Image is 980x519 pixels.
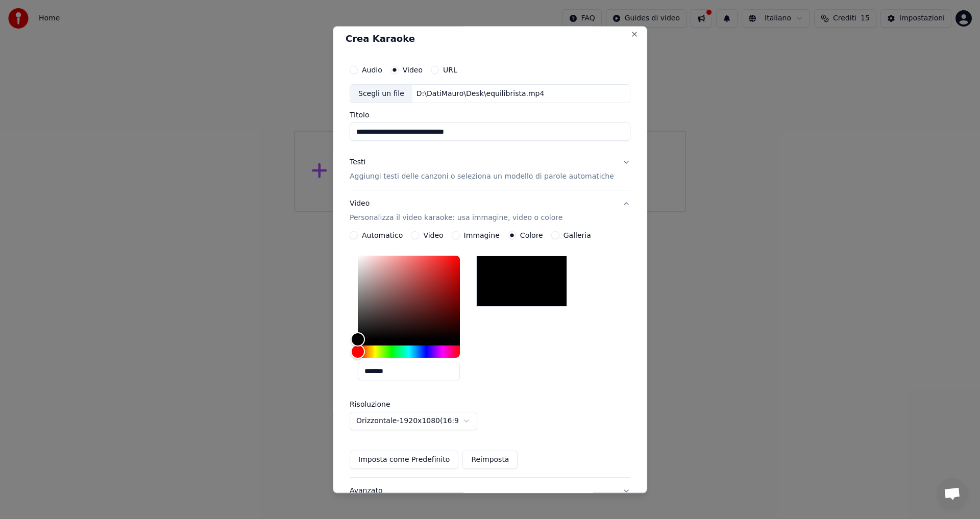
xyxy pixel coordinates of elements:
[350,451,458,469] button: Imposta come Predefinito
[350,191,630,232] button: VideoPersonalizza il video karaoke: usa immagine, video o colore
[563,232,591,239] label: Galleria
[350,150,630,190] button: TestiAggiungi testi delle canzoni o seleziona un modello di parole automatiche
[350,232,630,478] div: VideoPersonalizza il video karaoke: usa immagine, video o colore
[412,89,549,99] div: D:\DatiMauro\Desk\equilibrista.mp4
[350,158,365,168] div: Testi
[350,85,412,103] div: Scegli un file
[443,66,457,73] label: URL
[358,346,460,358] div: Hue
[520,232,543,239] label: Colore
[350,172,614,182] p: Aggiungi testi delle canzoni o seleziona un modello di parole automatiche
[358,256,460,340] div: Color
[462,451,518,469] button: Reimposta
[350,213,562,224] p: Personalizza il video karaoke: usa immagine, video o colore
[350,478,630,505] button: Avanzato
[423,232,443,239] label: Video
[346,34,634,43] h2: Crea Karaoke
[350,112,630,119] label: Titolo
[403,66,423,73] label: Video
[350,199,562,224] div: Video
[464,232,500,239] label: Immagine
[362,232,403,239] label: Automatico
[362,66,382,73] label: Audio
[350,401,452,408] label: Risoluzione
